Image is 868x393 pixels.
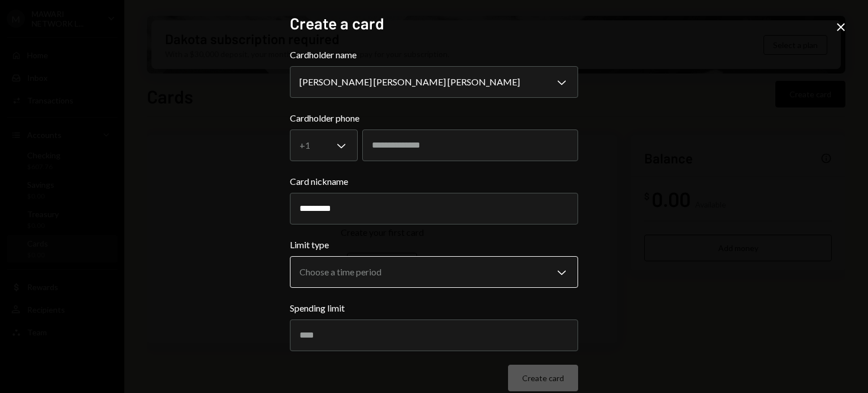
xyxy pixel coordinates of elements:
label: Card nickname [290,175,578,188]
button: Cardholder name [290,66,578,98]
label: Limit type [290,238,578,252]
label: Spending limit [290,301,578,315]
button: Limit type [290,256,578,288]
label: Cardholder phone [290,111,578,125]
label: Cardholder name [290,48,578,62]
h2: Create a card [290,12,578,34]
